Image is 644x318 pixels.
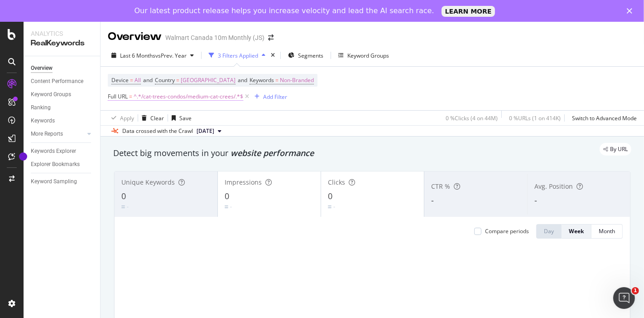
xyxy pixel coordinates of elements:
div: Close [627,8,636,14]
span: vs Prev. Year [155,52,187,59]
button: [DATE] [193,126,225,137]
button: 3 Filters Applied [205,48,269,63]
img: Equal [121,205,125,208]
div: Keyword Groups [347,52,389,59]
span: Avg. Position [534,182,573,191]
div: Week [569,227,584,235]
span: CTR % [431,182,450,191]
span: = [275,76,279,84]
div: Ranking [31,103,51,113]
span: 2025 Aug. 15th [197,127,214,135]
div: Day [544,227,554,235]
div: Compare periods [485,227,529,235]
span: = [129,93,132,100]
span: Last 6 Months [120,52,155,59]
a: Keyword Sampling [31,177,94,186]
span: By URL [610,147,628,152]
span: Device [111,76,129,84]
a: Overview [31,64,94,73]
div: 0 % URLs ( 1 on 414K ) [509,114,561,122]
span: = [130,76,133,84]
div: Content Performance [31,77,83,86]
div: Save [179,114,192,122]
span: 0 [328,191,332,201]
span: Unique Keywords [121,178,175,186]
button: Save [168,111,192,125]
img: Equal [225,205,228,208]
a: Keywords [31,116,94,126]
a: More Reports [31,129,85,139]
div: Apply [120,114,134,122]
div: Clear [150,114,164,122]
a: Keywords Explorer [31,147,94,156]
button: Last 6 MonthsvsPrev. Year [108,48,197,63]
span: Non-Branded [280,74,314,87]
span: All [135,74,141,87]
div: Keywords [31,116,55,126]
iframe: Intercom live chat [613,287,635,309]
span: Full URL [108,93,128,100]
span: = [176,76,179,84]
a: Content Performance [31,77,94,86]
span: [GEOGRAPHIC_DATA] [181,74,235,87]
span: - [534,195,537,205]
span: Clicks [328,178,345,186]
button: Keyword Groups [335,48,393,63]
div: More Reports [31,129,63,139]
span: 0 [225,191,229,201]
button: Segments [284,48,327,63]
div: Keyword Sampling [31,177,77,186]
span: ^.*/cat-trees-condos/medium-cat-crees/.*$ [134,90,243,103]
div: - [333,203,335,210]
div: times [269,51,277,60]
button: Month [591,224,623,239]
span: 1 [632,287,639,294]
a: LEARN MORE [442,6,495,17]
span: 0 [121,191,126,201]
span: Impressions [225,178,262,186]
span: Keywords [250,76,274,84]
button: Add Filter [251,91,287,102]
div: Data crossed with the Crawl [122,127,193,135]
button: Switch to Advanced Mode [568,111,637,125]
span: Country [155,76,175,84]
a: Ranking [31,103,94,113]
button: Apply [108,111,134,125]
div: Tooltip anchor [19,152,27,161]
div: Keywords Explorer [31,147,76,156]
div: - [127,203,129,210]
div: 0 % Clicks ( 4 on 44M ) [446,114,498,122]
div: arrow-right-arrow-left [268,34,274,41]
div: RealKeywords [31,38,93,49]
span: and [143,76,153,84]
a: Keyword Groups [31,90,94,99]
button: Day [536,224,562,239]
div: - [230,203,232,210]
div: legacy label [600,143,631,156]
div: Our latest product release helps you increase velocity and lead the AI search race. [135,6,434,15]
div: Add Filter [263,93,287,101]
a: Explorer Bookmarks [31,160,94,169]
div: Overview [31,64,53,73]
div: 3 Filters Applied [218,52,258,59]
span: - [431,195,434,205]
div: Overview [108,29,162,44]
div: Switch to Advanced Mode [572,114,637,122]
div: Month [599,227,615,235]
img: Equal [328,205,332,208]
span: Segments [298,52,323,59]
span: and [238,76,247,84]
div: Keyword Groups [31,90,71,99]
div: Analytics [31,29,93,38]
div: Explorer Bookmarks [31,160,80,169]
button: Clear [138,111,164,125]
button: Week [562,224,591,239]
div: Walmart Canada 10m Monthly (JS) [165,33,264,42]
